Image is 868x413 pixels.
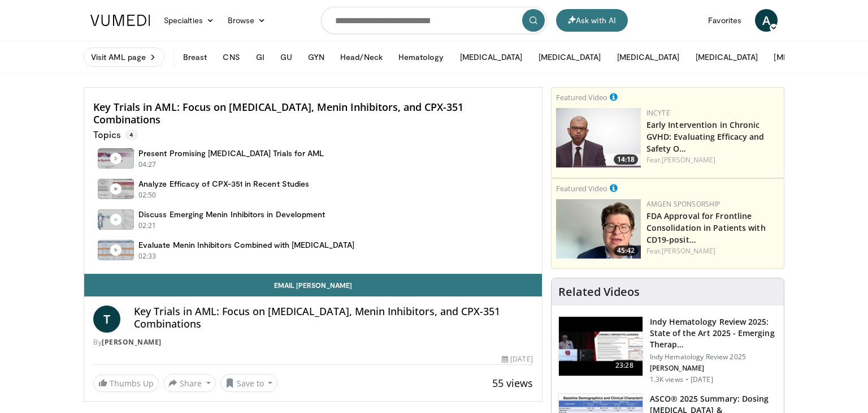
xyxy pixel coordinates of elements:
a: A [755,9,778,32]
a: [PERSON_NAME] [662,155,715,165]
button: Share [163,374,216,392]
span: 45:42 [614,246,638,256]
a: FDA Approval for Frontline Consolidation in Patients with CD19-posit… [646,210,766,245]
span: 23:28 [611,360,638,371]
a: [PERSON_NAME] [662,246,715,256]
a: Browse [221,9,273,32]
p: 1.3K views [650,375,683,384]
button: [MEDICAL_DATA] [767,46,843,68]
img: b268d3bb-84af-4da6-ad4f-6776a949c467.png.150x105_q85_crop-smart_upscale.png [556,108,641,167]
button: CNS [216,46,246,68]
a: [PERSON_NAME] [102,337,162,347]
div: [DATE] [502,354,532,364]
h4: Discuss Emerging Menin Inhibitors in Development [138,209,325,220]
button: Ask with AI [556,9,628,32]
p: [DATE] [691,375,713,384]
h3: Indy Hematology Review 2025: State of the Art 2025 - Emerging Therap… [650,316,777,350]
span: 14:18 [614,154,638,165]
button: Head/Neck [333,46,389,68]
a: 14:18 [556,108,641,167]
div: Feat. [646,155,779,165]
p: Indy Hematology Review 2025 [650,352,777,362]
h4: Key Trials in AML: Focus on [MEDICAL_DATA], Menin Inhibitors, and CPX-351 Combinations [93,101,533,126]
button: GI [249,46,271,68]
a: 23:28 Indy Hematology Review 2025: State of the Art 2025 - Emerging Therap… Indy Hematology Revie... [558,316,777,384]
a: Visit AML page [84,48,164,67]
a: 45:42 [556,199,641,259]
a: Specialties [157,9,221,32]
div: Feat. [646,246,779,256]
p: 02:33 [138,251,157,261]
button: GU [274,46,299,68]
a: T [93,306,120,333]
p: 02:50 [138,190,157,200]
small: Featured Video [556,92,607,102]
small: Featured Video [556,183,607,193]
input: Search topics, interventions [321,7,547,34]
h4: Related Videos [558,285,640,299]
p: 04:27 [138,160,157,170]
img: 0487cae3-be8e-480d-8894-c5ed9a1cba93.png.150x105_q85_crop-smart_upscale.png [556,199,641,259]
img: dfecf537-d4a4-4a47-8610-d62fe50ce9e0.150x105_q85_crop-smart_upscale.jpg [559,317,643,376]
button: [MEDICAL_DATA] [689,46,765,68]
a: Favorites [701,9,748,32]
h4: Present Promising [MEDICAL_DATA] Trials for AML [138,148,324,158]
h4: Evaluate Menin Inhibitors Combined with [MEDICAL_DATA] [138,240,354,250]
button: [MEDICAL_DATA] [610,46,687,68]
p: Topics [93,129,138,140]
div: · [685,375,688,384]
a: Incyte [646,108,670,118]
button: Hematology [392,46,451,68]
h4: Key Trials in AML: Focus on [MEDICAL_DATA], Menin Inhibitors, and CPX-351 Combinations [134,306,533,330]
p: [PERSON_NAME] [650,364,777,373]
button: [MEDICAL_DATA] [453,46,530,68]
button: GYN [301,46,331,68]
h4: Analyze Efficacy of CPX-351 in Recent Studies [138,179,309,189]
button: Save to [220,374,278,392]
button: [MEDICAL_DATA] [532,46,608,68]
button: Breast [176,46,214,68]
span: 55 views [492,376,533,390]
span: 4 [125,129,138,140]
a: Amgen Sponsorship [646,199,721,209]
p: 02:21 [138,221,157,231]
div: By [93,337,533,347]
a: Early Intervention in Chronic GVHD: Evaluating Efficacy and Safety O… [646,119,765,154]
a: Email [PERSON_NAME] [84,274,542,296]
img: VuMedi Logo [90,15,150,26]
a: Thumbs Up [93,375,159,392]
